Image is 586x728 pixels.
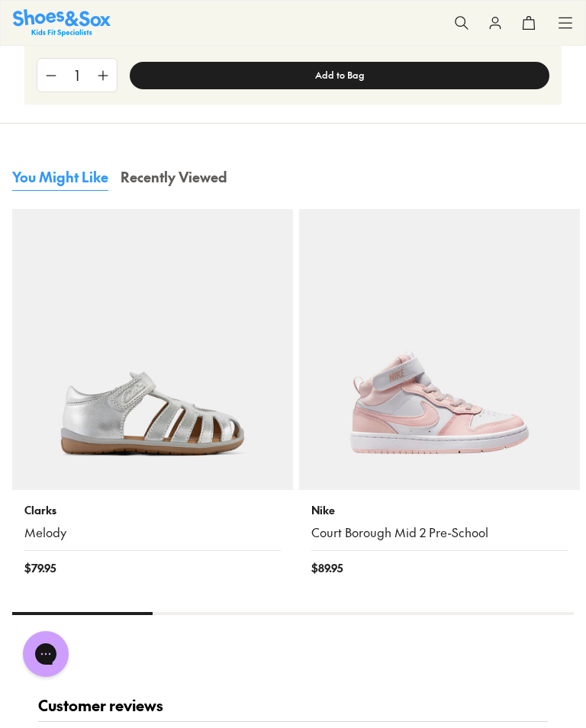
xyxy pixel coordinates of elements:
h2: Customer reviews [38,696,548,721]
span: $ 89.95 [311,560,343,576]
img: SNS_Logo_Responsive.svg [13,9,111,36]
button: You Might Like [12,166,108,191]
p: Clarks [24,502,281,518]
button: Recently Viewed [121,166,227,191]
a: Melody [24,524,281,541]
span: $ 79.95 [24,560,56,576]
iframe: Gorgias live chat messenger [15,626,76,682]
a: Court Borough Mid 2 Pre-School [311,524,568,541]
button: Add to Bag [130,62,549,89]
div: 1 [65,59,89,92]
p: Nike [311,502,568,518]
a: Shoes & Sox [13,9,111,36]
